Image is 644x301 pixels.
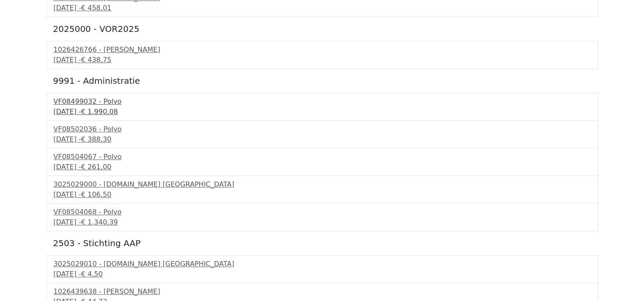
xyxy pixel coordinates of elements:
span: € 438,75 [81,56,111,64]
a: VF08499032 - Polvo[DATE] -€ 1.990,08 [54,97,591,117]
div: 1026426766 - [PERSON_NAME] [54,45,591,55]
div: [DATE] - [54,217,591,227]
a: 1026426766 - [PERSON_NAME][DATE] -€ 438,75 [54,45,591,65]
div: [DATE] - [54,3,591,13]
h5: 2503 - Stichting AAP [53,238,591,248]
div: 3025029000 - [DOMAIN_NAME] [GEOGRAPHIC_DATA] [54,179,591,190]
a: VF08504067 - Polvo[DATE] -€ 261,00 [54,152,591,172]
h5: 2025000 - VOR2025 [53,24,591,34]
div: VF08502036 - Polvo [54,124,591,134]
a: 3025029010 - [DOMAIN_NAME] [GEOGRAPHIC_DATA][DATE] -€ 4,50 [54,259,591,279]
h5: 9991 - Administratie [53,76,591,86]
span: € 1.340,39 [81,218,118,226]
span: € 388,30 [81,135,111,143]
div: [DATE] - [54,269,591,279]
div: VF08504067 - Polvo [54,152,591,162]
div: [DATE] - [54,55,591,65]
a: 3025029000 - [DOMAIN_NAME] [GEOGRAPHIC_DATA][DATE] -€ 106,50 [54,179,591,200]
span: € 1.990,08 [81,108,118,116]
div: [DATE] - [54,134,591,145]
div: [DATE] - [54,162,591,172]
div: 1026439638 - [PERSON_NAME] [54,287,591,297]
span: € 4,50 [81,270,103,278]
span: € 261,00 [81,163,111,171]
div: [DATE] - [54,107,591,117]
div: 3025029010 - [DOMAIN_NAME] [GEOGRAPHIC_DATA] [54,259,591,269]
div: VF08504068 - Polvo [54,207,591,217]
a: VF08502036 - Polvo[DATE] -€ 388,30 [54,124,591,145]
span: € 106,50 [81,190,111,199]
span: € 458,01 [81,4,111,12]
a: VF08504068 - Polvo[DATE] -€ 1.340,39 [54,207,591,227]
div: [DATE] - [54,190,591,200]
div: VF08499032 - Polvo [54,97,591,107]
